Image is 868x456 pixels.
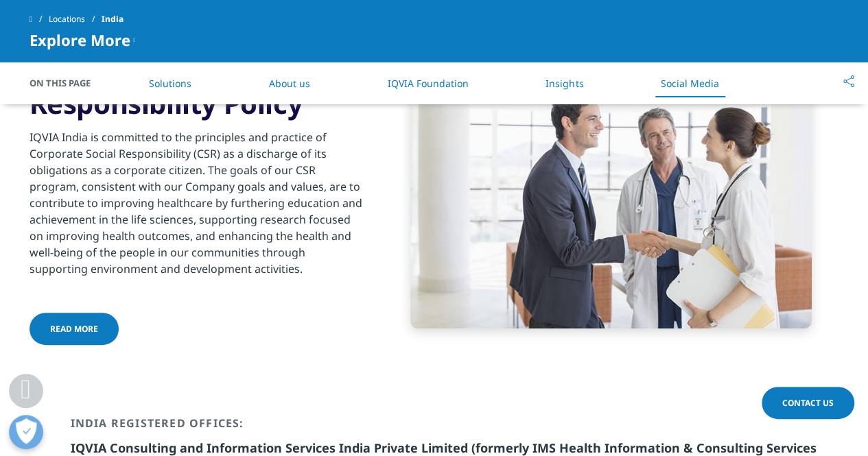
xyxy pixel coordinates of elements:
span: Contact Us [782,397,834,409]
a: Read More [30,313,119,345]
div: INDIA REGISTERED OFFICES: [71,416,839,440]
span: Explore More [30,32,130,48]
span: India [102,7,124,32]
img: meeting in medical office [410,72,812,328]
a: Contact Us [762,387,854,419]
button: Open Preferences [9,415,43,449]
a: IQVIA Foundation [387,77,468,90]
span: On This Page [30,76,105,90]
h3: India Corporate Social Responsibility Policy [30,52,362,121]
a: Social Media [661,77,719,90]
a: Locations [49,7,102,32]
p: IQVIA India is committed to the principles and practice of Corporate Social Responsibility (CSR) ... [30,129,362,285]
a: Solutions [149,77,191,90]
a: Insights [546,77,583,90]
a: About us [269,77,310,90]
span: Read More [50,323,98,335]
